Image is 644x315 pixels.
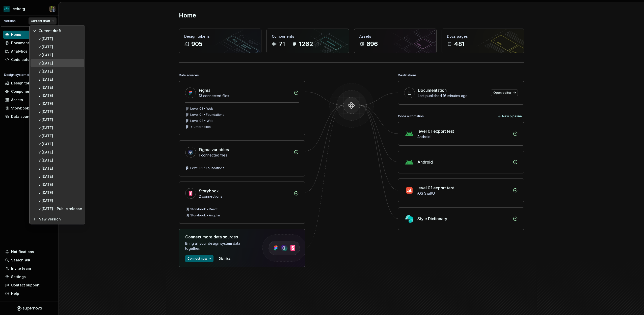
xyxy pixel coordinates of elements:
div: v [DATE] [39,150,82,155]
div: v [DATE] [39,85,82,90]
div: v [DATE] [39,36,82,41]
div: v [DATE] [39,69,82,74]
div: New version [39,217,82,222]
div: v [DATE] [39,93,82,98]
div: v [DATE] [39,142,82,147]
div: v [DATE] [39,53,82,58]
div: v [DATE] [39,101,82,106]
div: v [DATE] [39,190,82,195]
div: v [DATE] [39,198,82,203]
div: v [DATE] [39,125,82,130]
div: v [DATE] [39,182,82,187]
div: v [DATE] [39,158,82,163]
div: Current draft [39,28,82,33]
div: v [DATE] - Public release [39,206,82,211]
div: v [DATE] [39,174,82,179]
div: v [DATE] [39,166,82,171]
div: v [DATE] [39,44,82,50]
div: v [DATE] [39,109,82,114]
div: v [DATE] [39,117,82,122]
div: v [DATE] [39,61,82,66]
div: v [DATE] [39,77,82,82]
div: v [DATE] [39,133,82,139]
